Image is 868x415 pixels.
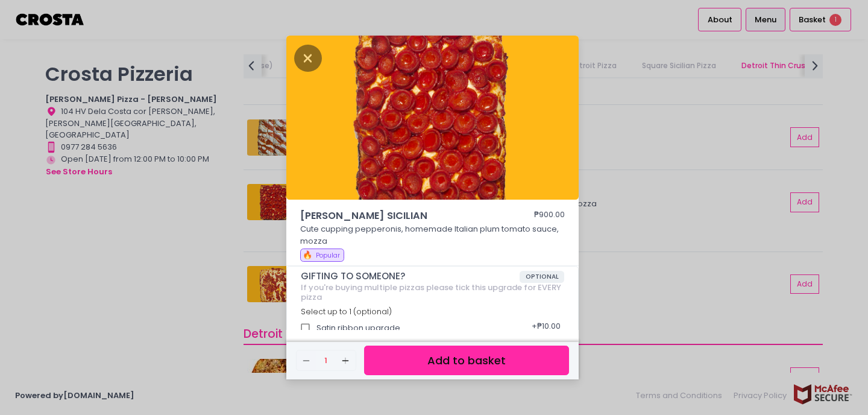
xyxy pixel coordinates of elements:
[300,223,565,247] p: Cute cupping pepperonis, homemade Italian plum tomato sauce, mozza
[286,36,579,200] img: RONI SICILIAN
[534,209,565,223] div: ₱900.00
[301,306,392,317] span: Select up to 1 (optional)
[527,317,564,340] div: + ₱10.00
[300,209,499,223] span: [PERSON_NAME] SICILIAN
[303,249,312,261] span: 🔥
[294,51,322,63] button: Close
[301,283,565,302] div: If you're buying multiple pizzas please tick this upgrade for EVERY pizza
[364,346,569,375] button: Add to basket
[316,251,340,260] span: Popular
[520,271,565,283] span: OPTIONAL
[301,271,520,282] span: GIFTING TO SOMEONE?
